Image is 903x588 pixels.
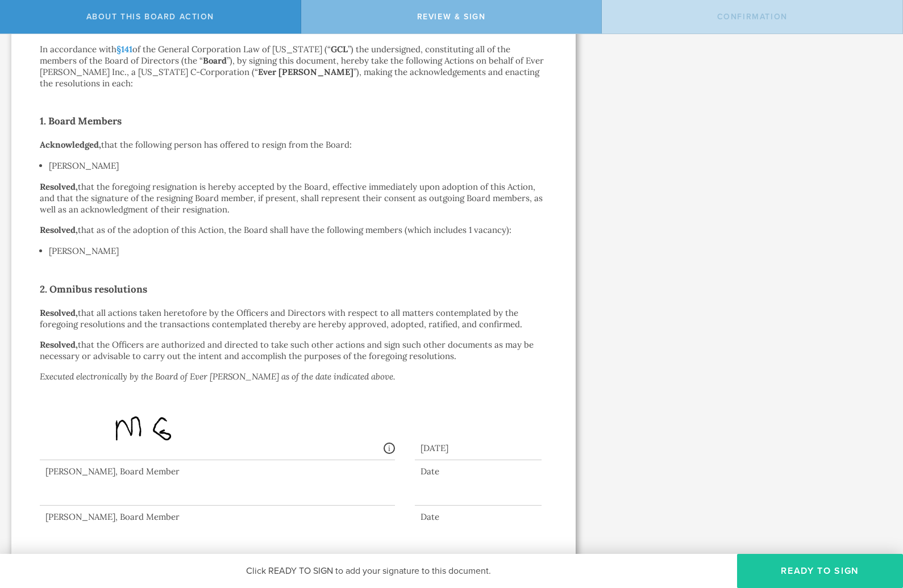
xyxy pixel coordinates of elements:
strong: Resolved, [40,339,78,350]
li: [PERSON_NAME] [49,160,547,172]
div: Date [415,511,542,523]
div: [DATE] [415,431,542,460]
button: Ready to Sign [737,554,903,588]
p: that the Officers are authorized and directed to take such other actions and sign such other docu... [40,339,547,362]
strong: Acknowledged, [40,139,101,150]
h2: 2. Omnibus resolutions [40,280,547,298]
h2: 1. Board Members [40,112,547,130]
strong: Board [203,55,227,66]
strong: Resolved, [40,181,78,192]
a: §141 [116,44,132,55]
p: that the foregoing resignation is hereby accepted by the Board, effective immediately upon adopti... [40,181,547,215]
strong: Ever [PERSON_NAME] [258,66,353,77]
span: Confirmation [717,12,788,22]
img: 8LYbn7AAAABklEQVQDAOQdrGJaj36zAAAAAElFTkSuQmCC [45,397,286,463]
p: that the following person has offered to resign from the Board: [40,139,547,151]
strong: Resolved, [40,307,78,318]
p: In accordance with of the General Corporation Law of [US_STATE] (“ ”) the undersigned, constituti... [40,44,547,89]
strong: Resolved, [40,224,78,235]
p: that as of the adoption of this Action, the Board shall have the following members (which include... [40,224,547,236]
p: that all actions taken heretofore by the Officers and Directors with respect to all matters conte... [40,307,547,330]
div: [PERSON_NAME], Board Member [40,511,395,523]
strong: GCL [331,44,348,55]
li: [PERSON_NAME] [49,245,547,257]
span: About this Board Action [86,12,214,22]
span: Review & Sign [417,12,486,22]
em: Executed electronically by the Board of Ever [PERSON_NAME] as of the date indicated above. [40,371,395,382]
